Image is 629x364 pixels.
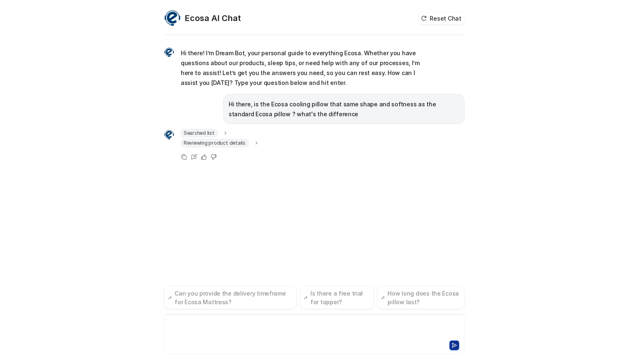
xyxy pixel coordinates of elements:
[164,130,174,140] img: Widget
[419,12,465,24] button: Reset Chat
[164,10,181,26] img: Widget
[377,286,465,309] button: How long does the Ecosa pillow last?
[164,286,297,309] button: Can you provide the delivery timeframe for Ecosa Mattress?
[181,129,218,137] span: Searched list
[229,99,459,119] p: Hi there, is the Ecosa cooling pillow that same shape and softness as the standard Ecosa pillow ?...
[185,12,241,24] h2: Ecosa AI Chat
[181,139,248,147] span: Reviewing product details
[164,47,174,57] img: Widget
[181,48,422,88] p: Hi there! I’m Dream Bot, your personal guide to everything Ecosa. Whether you have questions abou...
[300,286,374,309] button: Is there a free trial for topper?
